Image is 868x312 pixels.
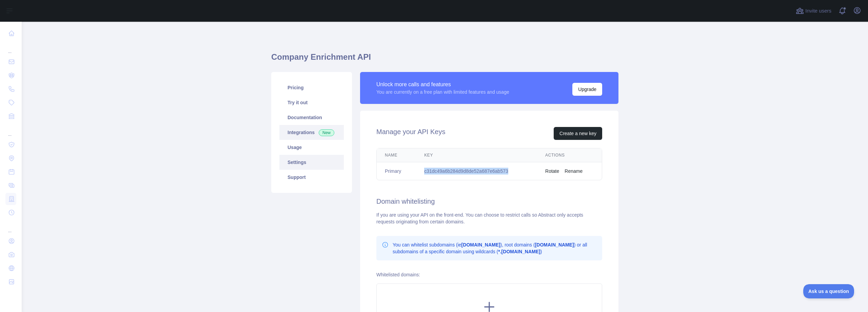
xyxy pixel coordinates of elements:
[271,52,618,68] h1: Company Enrichment API
[461,242,500,247] b: [DOMAIN_NAME]
[376,89,509,95] div: You are currently on a free plan with limited features and usage
[572,83,602,96] button: Upgrade
[545,168,559,175] button: Rotate
[279,125,344,140] a: Integrations New
[416,162,537,180] td: c31dc49a6b284d9d8de52a687e6ab573
[376,80,509,89] div: Unlock more calls and features
[376,197,602,206] h2: Domain whitelisting
[554,127,602,140] button: Create a new key
[279,155,344,170] a: Settings
[279,80,344,95] a: Pricing
[805,7,831,15] span: Invite users
[393,241,597,255] p: You can whitelist subdomains (ie ), root domains ( ) or all subdomains of a specific domain using...
[279,140,344,155] a: Usage
[5,220,16,234] div: ...
[279,170,344,185] a: Support
[376,127,445,140] h2: Manage your API Keys
[537,148,602,162] th: Actions
[377,148,416,162] th: Name
[416,148,537,162] th: Key
[377,162,416,180] td: Primary
[5,41,16,54] div: ...
[319,129,334,136] span: New
[376,272,420,277] label: Whitelisted domains:
[279,95,344,110] a: Try it out
[794,5,833,16] button: Invite users
[376,212,602,225] div: If you are using your API on the front-end. You can choose to restrict calls so Abstract only acc...
[5,124,16,137] div: ...
[498,249,540,254] b: *.[DOMAIN_NAME]
[803,284,854,298] iframe: Toggle Customer Support
[535,242,574,247] b: [DOMAIN_NAME]
[565,168,583,175] button: Rename
[279,110,344,125] a: Documentation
